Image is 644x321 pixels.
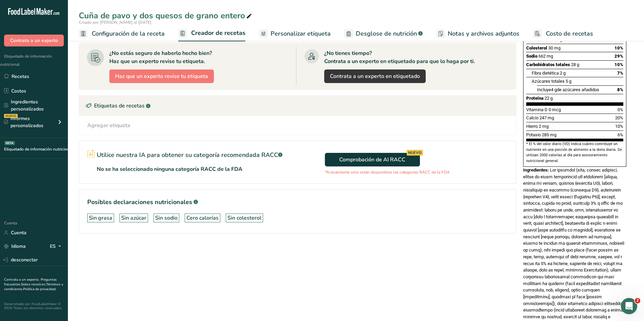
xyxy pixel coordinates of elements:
font: 4 g [551,87,557,92]
a: Preguntas frecuentes. [4,277,57,287]
font: 5 g [566,79,571,84]
font: Informes personalizados [11,115,43,129]
font: Sodio [526,54,537,59]
font: Vitamina D [526,107,548,112]
font: Utilice nuestra IA para obtener su categoría recomendada RACC [97,151,278,159]
font: Fibra dietética [532,71,559,76]
font: 22 g [545,96,553,101]
font: 2 g [560,71,566,76]
a: Notas y archivos adjuntos [436,26,519,41]
font: 6% [618,132,623,137]
font: Cero calorías [186,214,219,222]
font: 2 [636,298,639,303]
font: 7% [617,71,623,76]
font: Etiquetas de recetas [94,102,145,109]
a: Personalizar etiqueta [259,26,331,41]
font: Recetas [12,73,29,80]
font: 29% [614,54,623,59]
font: Contrata a un experto [10,37,58,44]
font: Haz que un experto revise tu etiqueta [115,73,208,80]
font: Cuña de pavo y dos quesos de grano entero [79,10,245,21]
font: Creado por [PERSON_NAME] el [DATE] [79,20,151,25]
font: Contrata a un experto en etiquetado [330,73,420,80]
button: Comprobación de AI RACC NUEVO [325,153,420,166]
font: Costos [11,88,26,94]
font: Azúcares totales [532,79,565,84]
font: Calcio [526,115,538,120]
a: Contrata a un experto. [4,277,39,282]
font: Sin azúcar [121,214,146,222]
iframe: Chat en vivo de Intercom [621,298,637,314]
font: Cuenta [11,229,26,236]
font: *Actualmente solo están disponibles las categorías RACC de la FDA [325,169,450,175]
font: 0% [618,107,623,112]
font: NUEVO [408,150,422,155]
font: Carbohidratos totales [526,62,570,67]
font: * El % del valor diario (VD) indica cuánto contribuye un nutriente en una porción de alimento a l... [526,142,622,163]
font: Contrata a un experto en etiquetado para que lo haga por ti. [324,58,475,65]
font: Etiquetado de información nutricional suplementaria [4,146,99,152]
button: Contrata a un experto [4,35,64,46]
font: BETA [6,141,14,145]
font: Comprobación de AI RACC [339,156,405,163]
font: 10% [615,124,623,129]
font: 2 mg [539,124,549,129]
a: Costo de recetas [533,26,593,41]
font: 10% [614,62,623,67]
font: 285 mg [542,132,556,137]
font: 0 mcg [549,107,561,112]
font: Sin colesterol [227,214,261,222]
font: Ingredientes personalizados [11,99,44,112]
font: Desglose de nutrición [356,29,417,38]
font: Notas y archivos adjuntos [448,29,519,38]
font: Cuenta [4,220,17,226]
font: Costo de recetas [546,29,593,38]
font: Potasio [526,132,541,137]
font: 247 mg [539,115,554,120]
font: Posibles declaraciones nutricionales [87,198,192,206]
font: 8% [617,87,623,92]
font: No se ha seleccionado ninguna categoría RACC de la FDA [97,165,242,173]
font: desconectar [11,257,38,263]
a: Términos y condiciones. [4,282,63,292]
font: Configuración de la receta [92,29,165,38]
font: 20% [615,115,623,120]
a: Creador de recetas [178,25,245,42]
font: ES [50,243,56,249]
font: Haz que un experto revise tu etiqueta. [109,58,205,65]
font: 30 mg [548,45,560,51]
font: 662 mg [538,54,553,59]
font: NUEVO [5,114,16,118]
a: Desglose de nutrición [344,26,423,41]
font: ¿No estás seguro de haberlo hecho bien? [109,49,212,57]
font: Desarrollado por FoodLabelMaker © [4,302,61,306]
a: Contrata a un experto en etiquetado [324,69,426,83]
font: Creador de recetas [191,29,245,37]
button: Haz que un experto revise tu etiqueta [109,69,214,83]
font: Incluye [537,87,551,92]
font: 2025 Todos los derechos reservados [4,306,62,310]
a: Sobre nosotros. [21,282,46,287]
font: Hierro [526,124,538,129]
font: Ingredientes: [523,167,549,173]
font: Idioma [11,243,26,249]
font: Agregar etiqueta [87,122,130,129]
a: Política de privacidad. [23,287,56,292]
font: Colesterol [526,45,547,51]
font: Sin grasa [89,214,112,222]
font: Sin sodio [155,214,178,222]
font: 10% [614,45,623,51]
font: Personalizar etiqueta [271,29,331,38]
font: de azúcares añadidos [557,87,599,92]
a: Configuración de la receta [79,26,165,41]
font: 28 g [571,62,579,67]
font: ¿No tienes tiempo? [324,49,372,57]
font: Proteína [526,96,544,101]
